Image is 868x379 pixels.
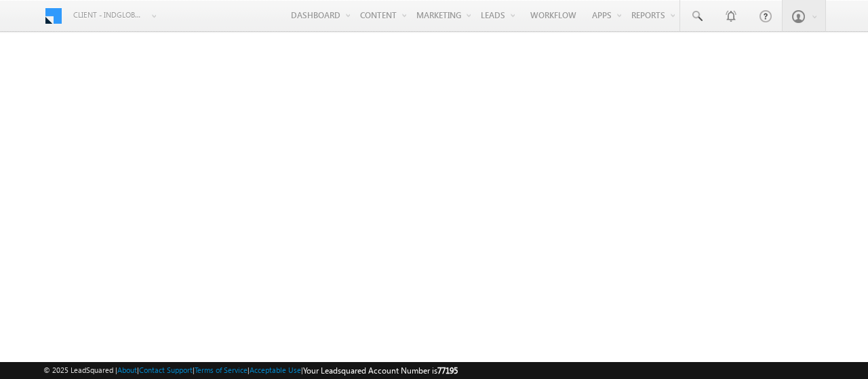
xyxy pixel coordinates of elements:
span: Client - indglobal2 (77195) [73,8,144,22]
a: Acceptable Use [250,365,301,374]
a: About [117,365,137,374]
a: Terms of Service [195,365,248,374]
a: Contact Support [139,365,193,374]
span: Your Leadsquared Account Number is [303,365,458,376]
span: 77195 [437,365,458,376]
span: © 2025 LeadSquared | | | | | [43,364,458,377]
